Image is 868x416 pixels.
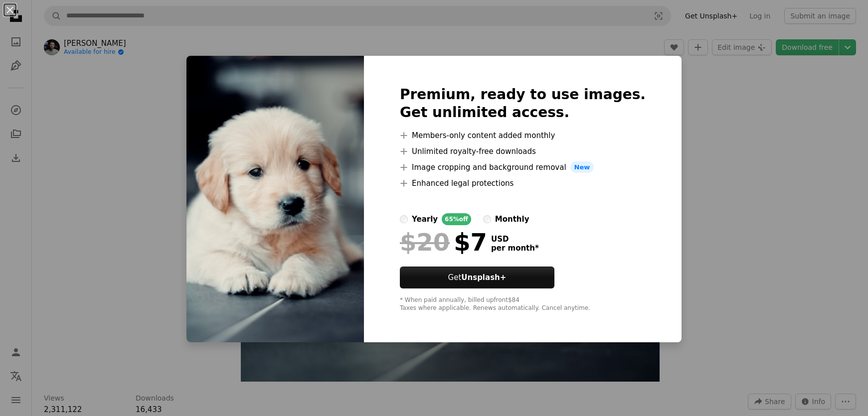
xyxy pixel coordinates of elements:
strong: Unsplash+ [461,273,506,282]
h2: Premium, ready to use images. Get unlimited access. [400,86,646,122]
li: Image cropping and background removal [400,161,646,173]
span: New [570,161,594,173]
li: Members-only content added monthly [400,130,646,141]
span: $20 [400,229,450,255]
div: * When paid annually, billed upfront $84 Taxes where applicable. Renews automatically. Cancel any... [400,296,646,312]
span: per month * [491,244,539,253]
div: $7 [400,229,487,255]
li: Enhanced legal protections [400,177,646,189]
input: monthly [483,215,491,223]
div: 65% off [442,213,471,225]
span: USD [491,235,539,244]
img: photo-1611003228941-98852ba62227 [186,56,364,343]
button: GetUnsplash+ [400,267,554,288]
li: Unlimited royalty-free downloads [400,145,646,157]
div: monthly [495,213,529,225]
div: yearly [412,213,438,225]
input: yearly65%off [400,215,408,223]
